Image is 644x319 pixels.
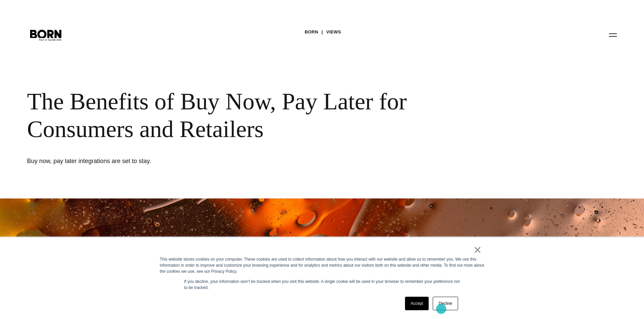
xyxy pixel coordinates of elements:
[474,247,482,253] a: ×
[27,88,412,143] div: The Benefits of Buy Now, Pay Later for Consumers and Retailers
[27,156,230,166] h1: Buy now, pay later integrations are set to stay.
[605,28,621,42] button: Open
[184,278,460,291] p: If you decline, your information won’t be tracked when you visit this website. A single cookie wi...
[326,27,341,37] a: Views
[433,297,458,310] a: Decline
[160,256,484,274] div: This website stores cookies on your computer. These cookies are used to collect information about...
[405,297,429,310] a: Accept
[305,27,318,37] a: BORN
